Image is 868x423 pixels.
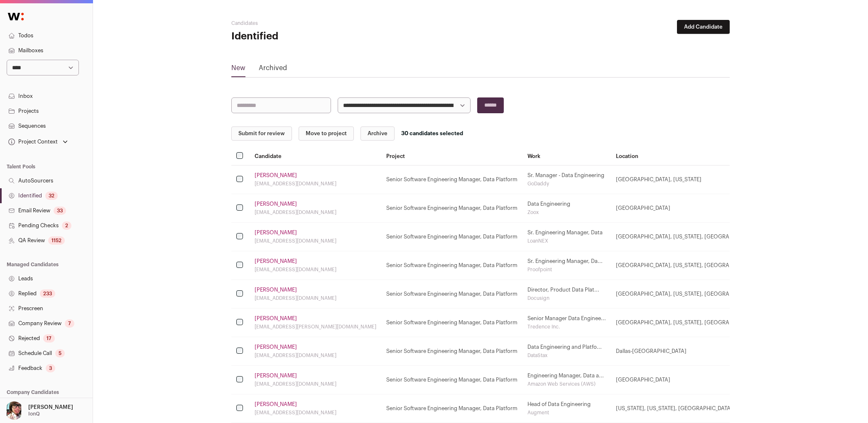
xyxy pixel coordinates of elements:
[611,251,764,280] td: [GEOGRAPHIC_DATA], [US_STATE], [GEOGRAPHIC_DATA]
[48,236,65,245] div: 1152
[255,381,376,387] div: [EMAIL_ADDRESS][DOMAIN_NAME]
[3,401,75,420] button: Open dropdown
[611,394,764,423] td: [US_STATE], [US_STATE], [GEOGRAPHIC_DATA]
[255,238,376,244] div: [EMAIL_ADDRESS][DOMAIN_NAME]
[255,266,376,273] div: [EMAIL_ADDRESS][DOMAIN_NAME]
[527,352,606,359] div: DataStax
[255,352,376,359] div: [EMAIL_ADDRESS][DOMAIN_NAME]
[231,30,397,43] h1: Identified
[527,381,606,387] div: Amazon Web Services (AWS)
[255,409,376,416] div: [EMAIL_ADDRESS][DOMAIN_NAME]
[28,404,73,411] p: [PERSON_NAME]
[522,308,611,337] td: Senior Manager Data Enginee...
[55,349,65,357] div: 5
[231,63,245,76] a: New
[522,251,611,280] td: Sr. Engineering Manager, Da...
[381,365,522,394] td: Senior Software Engineering Manager, Data Platform
[3,8,28,25] img: Wellfound
[527,295,606,301] div: Docusign
[381,222,522,251] td: Senior Software Engineering Manager, Data Platform
[255,287,297,293] a: [PERSON_NAME]
[40,289,55,298] div: 233
[255,229,297,236] a: [PERSON_NAME]
[255,201,297,207] a: [PERSON_NAME]
[611,308,764,337] td: [GEOGRAPHIC_DATA], [US_STATE], [GEOGRAPHIC_DATA]
[611,337,764,365] td: Dallas-[GEOGRAPHIC_DATA]
[522,365,611,394] td: Engineering Manager, Data a...
[522,337,611,365] td: Data Engineering and Platfo...
[611,147,764,165] th: Location
[46,364,55,372] div: 3
[522,222,611,251] td: Sr. Engineering Manager, Data
[255,315,297,322] a: [PERSON_NAME]
[527,323,606,330] div: Tredence Inc.
[45,192,58,200] div: 32
[231,20,397,27] h2: Candidates
[381,147,522,165] th: Project
[381,194,522,222] td: Senior Software Engineering Manager, Data Platform
[255,258,297,265] a: [PERSON_NAME]
[255,344,297,350] a: [PERSON_NAME]
[611,165,764,194] td: [GEOGRAPHIC_DATA], [US_STATE]
[7,136,69,148] button: Open dropdown
[522,280,611,308] td: Director, Product Data Plat...
[611,222,764,251] td: [GEOGRAPHIC_DATA], [US_STATE], [GEOGRAPHIC_DATA]
[527,238,606,244] div: LoanNEX
[255,295,376,301] div: [EMAIL_ADDRESS][DOMAIN_NAME]
[299,126,354,141] button: Move to project
[54,207,66,215] div: 33
[677,20,730,34] button: Add Candidate
[522,147,611,165] th: Work
[381,251,522,280] td: Senior Software Engineering Manager, Data Platform
[401,130,463,137] div: 30 candidates selected
[527,209,606,216] div: Zoox
[28,411,40,417] p: IonQ
[255,323,376,330] div: [EMAIL_ADDRESS][PERSON_NAME][DOMAIN_NAME]
[62,221,71,230] div: 2
[381,165,522,194] td: Senior Software Engineering Manager, Data Platform
[231,126,292,141] button: Submit for review
[5,401,23,420] img: 14759586-medium_jpg
[255,180,376,187] div: [EMAIL_ADDRESS][DOMAIN_NAME]
[611,194,764,222] td: [GEOGRAPHIC_DATA]
[360,126,395,141] button: Archive
[527,180,606,187] div: GoDaddy
[65,319,74,328] div: 7
[7,139,58,145] div: Project Context
[255,401,297,408] a: [PERSON_NAME]
[611,365,764,394] td: [GEOGRAPHIC_DATA]
[381,394,522,423] td: Senior Software Engineering Manager, Data Platform
[255,372,297,379] a: [PERSON_NAME]
[381,337,522,365] td: Senior Software Engineering Manager, Data Platform
[522,194,611,222] td: Data Engineering
[259,63,287,76] a: Archived
[255,172,297,179] a: [PERSON_NAME]
[527,266,606,273] div: Proofpoint
[250,147,381,165] th: Candidate
[522,394,611,423] td: Head of Data Engineering
[611,280,764,308] td: [GEOGRAPHIC_DATA], [US_STATE], [GEOGRAPHIC_DATA]
[255,209,376,216] div: [EMAIL_ADDRESS][DOMAIN_NAME]
[527,409,606,416] div: Augment
[43,334,55,343] div: 17
[522,165,611,194] td: Sr. Manager - Data Engineering
[381,308,522,337] td: Senior Software Engineering Manager, Data Platform
[381,280,522,308] td: Senior Software Engineering Manager, Data Platform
